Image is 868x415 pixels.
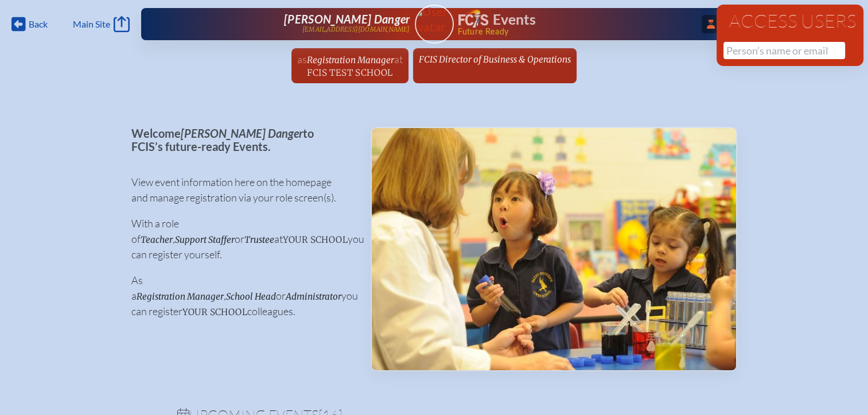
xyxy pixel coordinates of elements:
[307,67,392,78] span: FCIS Test School
[394,53,403,65] span: at
[181,126,303,140] span: [PERSON_NAME] Danger
[286,291,341,302] span: Administrator
[226,291,276,302] span: School Head
[457,28,690,36] span: Future Ready
[175,234,235,245] span: Support Staffer
[73,16,129,32] a: Main Site
[307,55,394,65] span: Registration Manager
[283,234,348,245] span: your school
[137,291,224,302] span: Registration Manager
[29,18,48,30] span: Back
[141,234,173,245] span: Teacher
[131,174,352,205] p: View event information here on the homepage and manage registration via your role screen(s).
[73,18,110,30] span: Main Site
[178,13,410,36] a: [PERSON_NAME] Danger[EMAIL_ADDRESS][DOMAIN_NAME]
[131,127,352,153] p: Welcome to FCIS’s future-ready Events.
[297,53,307,65] span: as
[410,4,458,34] img: User Avatar
[419,54,571,65] span: FCIS Director of Business & Operations
[415,5,454,44] a: User Avatar
[372,128,736,370] img: Events
[284,12,410,26] span: [PERSON_NAME] Danger
[131,216,352,262] p: With a role of , or at you can register yourself.
[723,42,845,59] input: Person’s name or email
[458,9,691,36] div: FCIS Events — Future ready
[131,273,352,319] p: As a , or you can register colleagues.
[182,307,247,317] span: your school
[723,11,857,30] h1: Access Users
[244,234,274,245] span: Trustee
[302,26,410,33] p: [EMAIL_ADDRESS][DOMAIN_NAME]
[293,48,407,83] a: asRegistration ManageratFCIS Test School
[414,48,575,70] a: FCIS Director of Business & Operations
